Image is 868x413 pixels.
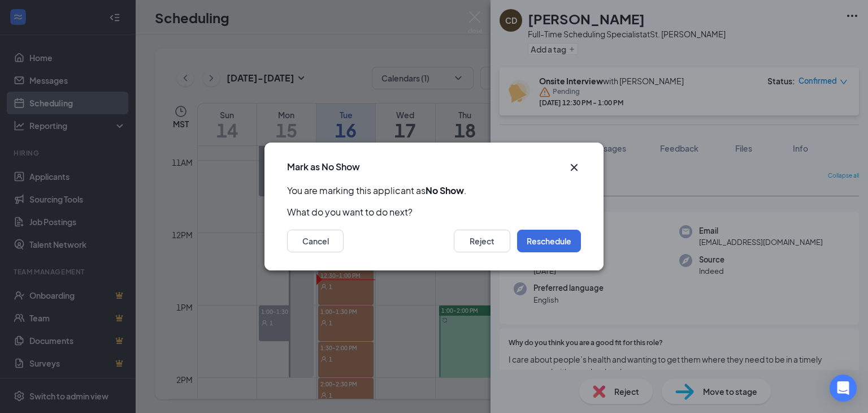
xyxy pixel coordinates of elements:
svg: Cross [567,161,581,174]
h3: Mark as No Show [287,161,360,173]
button: Close [567,161,581,174]
p: You are marking this applicant as . [287,184,581,197]
button: Reschedule [517,230,581,252]
b: No Show [426,184,464,196]
button: Cancel [287,230,344,252]
p: What do you want to do next? [287,206,581,218]
button: Reject [454,230,510,252]
div: Open Intercom Messenger [830,375,857,402]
